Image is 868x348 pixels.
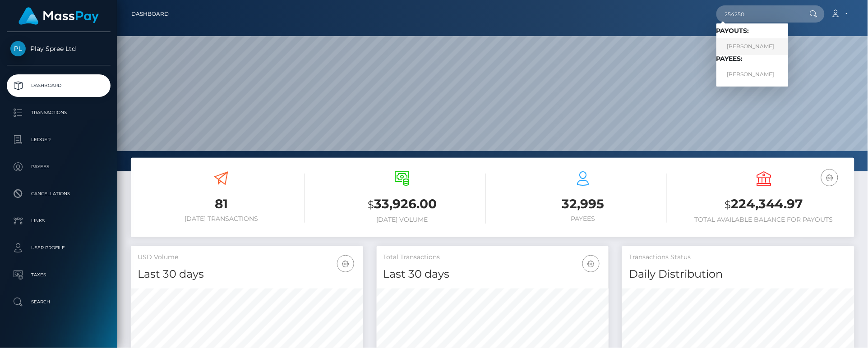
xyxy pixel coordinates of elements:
p: Links [10,214,107,228]
small: $ [725,198,731,211]
h4: Daily Distribution [629,266,848,282]
p: Transactions [10,106,107,119]
a: Payees [7,156,111,178]
h3: 32,995 [499,195,667,213]
a: [PERSON_NAME] [716,66,789,83]
small: $ [368,198,374,211]
input: Search... [716,5,801,23]
p: Search [10,295,107,309]
p: Ledger [10,133,107,147]
a: Search [7,291,111,313]
h5: USD Volume [138,253,356,262]
a: Links [7,210,111,232]
p: User Profile [10,241,107,255]
a: Taxes [7,264,111,286]
h5: Total Transactions [383,253,602,262]
img: Play Spree Ltd [10,41,26,56]
p: Cancellations [10,187,107,201]
a: Ledger [7,128,111,151]
h6: Payouts: [716,27,789,35]
img: MassPay Logo [18,7,99,25]
p: Dashboard [10,79,107,92]
a: User Profile [7,237,111,259]
h6: Total Available Balance for Payouts [680,216,848,224]
a: Dashboard [7,74,111,97]
h6: [DATE] Volume [319,216,486,224]
h3: 81 [138,195,305,213]
h3: 224,344.97 [680,195,848,214]
p: Payees [10,160,107,174]
h4: Last 30 days [138,266,356,282]
a: Dashboard [131,5,169,23]
h4: Last 30 days [383,266,602,282]
a: Cancellations [7,183,111,205]
p: Taxes [10,268,107,282]
h6: Payees: [716,55,789,63]
h5: Transactions Status [629,253,848,262]
h6: [DATE] Transactions [138,215,305,223]
h6: Payees [499,215,667,223]
a: Transactions [7,101,111,124]
span: Play Spree Ltd [7,45,111,53]
a: [PERSON_NAME] [716,38,789,55]
h3: 33,926.00 [319,195,486,214]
